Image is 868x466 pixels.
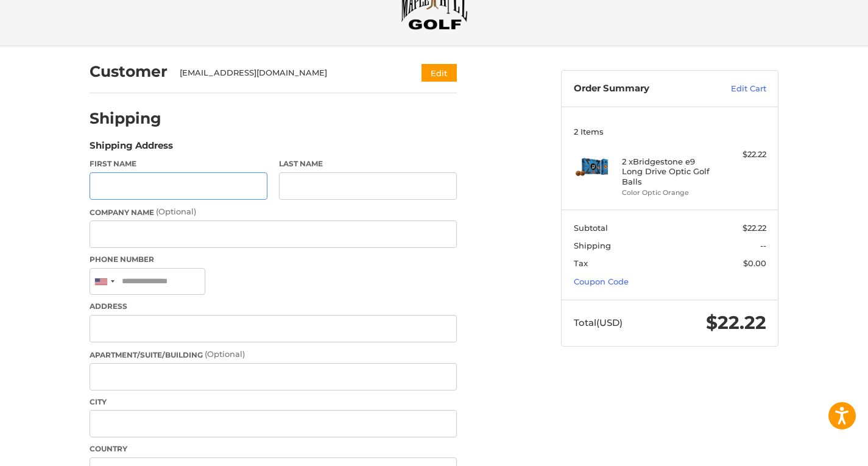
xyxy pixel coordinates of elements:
[622,188,715,198] li: Color Optic Orange
[90,397,457,408] label: City
[622,157,715,186] h4: 2 x Bridgestone e9 Long Drive Optic Golf Balls
[706,311,766,334] span: $22.22
[743,223,766,233] span: $22.22
[718,149,766,161] div: $22.22
[90,348,457,361] label: Apartment/Suite/Building
[90,109,161,128] h2: Shipping
[90,158,267,169] label: First Name
[422,64,457,82] button: Edit
[180,67,398,79] div: [EMAIL_ADDRESS][DOMAIN_NAME]
[767,433,868,466] iframe: Google Customer Reviews
[205,349,245,359] small: (Optional)
[705,83,766,95] a: Edit Cart
[90,139,173,158] legend: Shipping Address
[279,158,457,169] label: Last Name
[574,241,611,250] span: Shipping
[90,254,457,265] label: Phone Number
[760,241,766,250] span: --
[574,277,629,286] a: Coupon Code
[90,206,457,218] label: Company Name
[574,83,705,95] h3: Order Summary
[574,127,766,136] h3: 2 Items
[743,258,766,268] span: $0.00
[90,62,168,81] h2: Customer
[574,223,608,233] span: Subtotal
[90,269,118,295] div: United States: +1
[90,301,457,312] label: Address
[90,443,457,454] label: Country
[156,207,196,216] small: (Optional)
[574,258,588,268] span: Tax
[574,317,623,328] span: Total (USD)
